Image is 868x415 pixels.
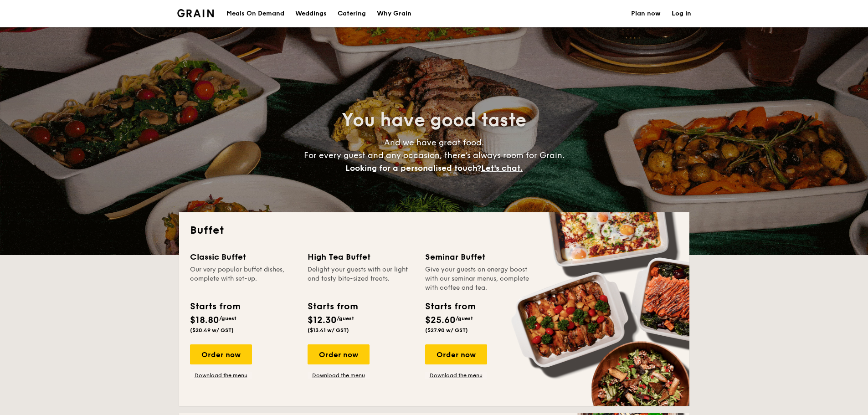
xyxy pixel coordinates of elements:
[425,265,532,292] div: Give your guests an energy boost with our seminar menus, complete with coffee and tea.
[190,327,234,333] span: ($20.49 w/ GST)
[345,163,481,173] span: Looking for a personalised touch?
[308,265,414,292] div: Delight your guests with our light and tasty bite-sized treats.
[308,372,370,379] a: Download the menu
[190,251,297,263] div: Classic Buffet
[425,372,487,379] a: Download the menu
[308,327,349,333] span: ($13.41 w/ GST)
[337,315,354,322] span: /guest
[219,315,236,322] span: /guest
[190,265,297,292] div: Our very popular buffet dishes, complete with set-up.
[308,251,414,263] div: High Tea Buffet
[425,344,487,364] div: Order now
[190,300,240,313] div: Starts from
[425,315,456,326] span: $25.60
[425,251,532,263] div: Seminar Buffet
[481,163,523,173] span: Let's chat.
[456,315,473,322] span: /guest
[190,223,678,238] h2: Buffet
[190,315,219,326] span: $18.80
[190,372,252,379] a: Download the menu
[308,315,337,326] span: $12.30
[308,344,370,364] div: Order now
[308,300,357,313] div: Starts from
[425,327,468,333] span: ($27.90 w/ GST)
[190,344,252,364] div: Order now
[342,109,526,131] span: You have good taste
[177,9,214,17] a: Logotype
[177,9,214,17] img: Grain
[304,138,565,173] span: And we have great food. For every guest and any occasion, there’s always room for Grain.
[425,300,475,313] div: Starts from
